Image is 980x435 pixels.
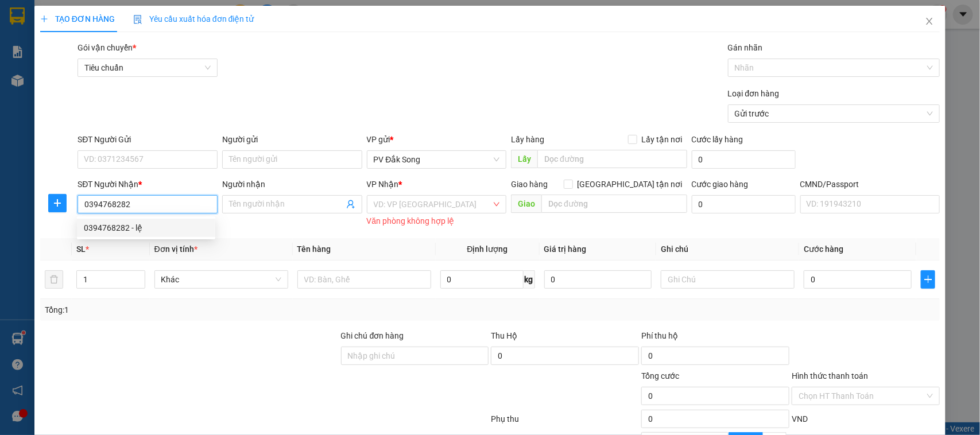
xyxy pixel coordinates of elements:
span: Giá trị hàng [544,244,587,254]
input: Cước giao hàng [692,195,796,213]
div: Phụ thu [490,413,641,433]
label: Ghi chú đơn hàng [341,331,404,340]
input: Cước lấy hàng [692,150,796,169]
span: Giao hàng [511,180,548,189]
span: Thu Hộ [491,331,517,340]
span: Yêu cầu xuất hóa đơn điện tử [133,14,254,24]
span: TẠO ĐƠN HÀNG [40,14,115,24]
span: [GEOGRAPHIC_DATA] tận nơi [573,178,687,191]
div: Người gửi [222,133,362,146]
div: Người nhận [222,178,362,191]
button: plus [48,194,67,212]
span: Khác [161,271,281,288]
span: Gói vận chuyển [78,43,136,52]
input: Dọc đường [541,195,687,213]
span: SL [76,244,86,254]
button: plus [921,270,935,289]
span: plus [49,199,66,208]
label: Cước giao hàng [692,180,749,189]
span: plus [921,275,935,284]
span: Tiêu chuẩn [84,59,211,76]
input: Ghi chú đơn hàng [341,347,489,365]
div: SĐT Người Gửi [78,133,218,146]
label: Hình thức thanh toán [792,371,868,380]
img: icon [133,15,142,24]
label: Cước lấy hàng [692,135,743,144]
input: Ghi Chú [661,270,795,289]
label: Gán nhãn [728,43,763,52]
div: VP gửi [367,133,507,146]
span: close [925,17,934,26]
span: Cước hàng [804,244,843,254]
span: Lấy [511,150,537,168]
input: 0 [544,270,652,289]
div: CMND/Passport [800,178,940,191]
div: Văn phòng không hợp lệ [367,215,507,228]
button: Close [913,6,946,38]
button: delete [45,270,63,289]
span: VP Nhận [367,180,399,189]
label: Loại đơn hàng [728,89,780,98]
div: Phí thu hộ [641,329,789,347]
th: Ghi chú [656,238,799,261]
span: Lấy hàng [511,135,544,144]
span: Giao [511,195,541,213]
span: Định lượng [467,244,508,254]
div: Tổng: 1 [45,304,379,316]
span: VND [792,414,808,424]
span: user-add [346,200,355,209]
span: Tên hàng [297,244,331,254]
span: plus [40,15,48,23]
input: Dọc đường [537,150,687,168]
span: PV Đắk Song [374,151,500,168]
div: 0394768282 - lệ [77,219,215,237]
div: 0394768282 - lệ [84,222,208,234]
span: Gửi trước [735,105,933,122]
input: VD: Bàn, Ghế [297,270,431,289]
span: kg [524,270,535,289]
span: Lấy tận nơi [637,133,687,146]
span: Tổng cước [641,371,679,380]
div: SĐT Người Nhận [78,178,218,191]
span: Đơn vị tính [154,244,197,254]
